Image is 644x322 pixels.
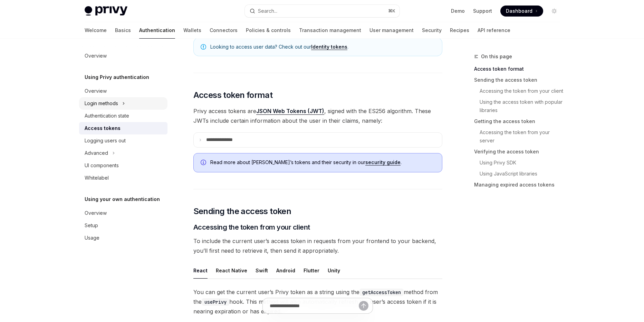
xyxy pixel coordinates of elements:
a: Welcome [85,22,107,39]
a: Recipes [450,22,469,39]
a: Access tokens [79,122,167,134]
a: Support [473,8,492,14]
span: Dashboard [506,8,532,14]
a: Connectors [210,22,238,39]
div: Usage [85,234,99,242]
div: Access tokens [85,124,121,132]
code: getAccessToken [359,289,404,296]
span: You can get the current user’s Privy token as a string using the method from the hook. This metho... [193,287,442,316]
a: Transaction management [299,22,361,39]
a: Accessing the token from your client [480,85,565,97]
a: Overview [79,50,167,62]
img: light logo [85,6,127,16]
button: Send message [359,301,368,311]
a: Identity tokens [311,44,347,50]
a: Demo [451,8,465,14]
a: Setup [79,219,167,232]
span: Accessing the token from your client [193,222,310,232]
div: Authentication state [85,112,129,120]
a: API reference [478,22,510,39]
span: On this page [481,52,512,61]
span: Access token format [193,90,273,101]
a: Wallets [183,22,201,39]
a: Usage [79,232,167,244]
div: Overview [85,209,107,217]
a: JSON Web Tokens (JWT) [256,108,324,115]
a: Getting the access token [474,116,565,127]
button: React [193,262,208,279]
a: UI components [79,159,167,172]
a: Verifying the access token [474,146,565,157]
button: Toggle dark mode [549,6,560,17]
svg: Info [201,160,208,167]
button: Android [276,262,295,279]
button: Swift [256,262,268,279]
div: Logging users out [85,137,126,145]
a: Overview [79,85,167,97]
svg: Note [201,44,206,50]
div: Whitelabel [85,174,109,182]
div: Setup [85,221,98,230]
a: Dashboard [500,6,543,17]
div: UI components [85,161,119,170]
button: Search...⌘K [245,5,400,17]
button: Unity [328,262,340,279]
span: Privy access tokens are , signed with the ES256 algorithm. These JWTs include certain information... [193,106,442,125]
span: To include the current user’s access token in requests from your frontend to your backend, you’ll... [193,236,442,255]
a: Policies & controls [246,22,291,39]
a: Whitelabel [79,172,167,184]
a: Access token format [474,63,565,74]
a: Basics [115,22,131,39]
button: React Native [216,262,247,279]
a: Using JavaScript libraries [480,168,565,179]
a: User management [369,22,414,39]
span: Sending the access token [193,206,291,217]
a: Accessing the token from your server [480,127,565,146]
a: Using the access token with popular libraries [480,97,565,116]
div: Advanced [85,149,108,157]
h5: Using your own authentication [85,195,160,203]
a: Security [422,22,442,39]
a: Using Privy SDK [480,157,565,168]
div: Login methods [85,99,118,108]
a: Logging users out [79,134,167,147]
span: Looking to access user data? Check out our . [210,43,435,50]
a: Authentication state [79,110,167,122]
a: Sending the access token [474,74,565,85]
span: Read more about [PERSON_NAME]’s tokens and their security in our . [210,159,435,166]
a: Overview [79,207,167,219]
span: ⌘ K [388,8,395,14]
div: Search... [258,7,277,15]
a: Authentication [139,22,175,39]
div: Overview [85,52,107,60]
a: security guide [365,159,401,165]
h5: Using Privy authentication [85,73,149,81]
div: Overview [85,87,107,95]
a: Managing expired access tokens [474,179,565,190]
button: Flutter [304,262,319,279]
